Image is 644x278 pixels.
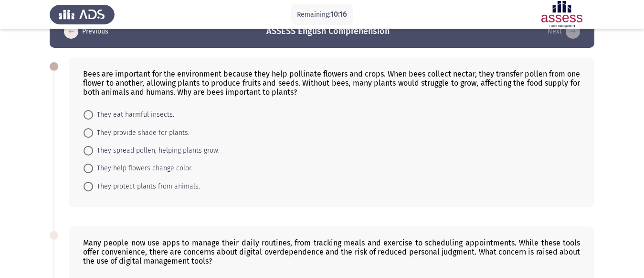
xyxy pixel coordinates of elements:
span: They spread pollen, helping plants grow. [93,145,220,156]
span: They help flowers change color. [93,163,192,174]
div: Many people now use apps to manage their daily routines, from tracking meals and exercise to sche... [83,238,580,266]
button: load previous page [61,24,111,39]
div: Bees are important for the environment because they help pollinate flowers and crops. When bees c... [83,69,580,97]
span: 10:16 [330,10,347,19]
span: They eat harmful insects. [93,109,174,121]
h3: ASSESS English Comprehension [266,25,390,37]
span: They provide shade for plants. [93,127,190,139]
span: They protect plants from animals. [93,181,200,192]
img: Assessment logo of ASSESS English Language Assessment (3 Module) (Ba - IB) [529,1,594,28]
button: load next page [545,24,583,39]
img: Assess Talent Management logo [50,1,115,28]
p: Remaining: [297,9,347,21]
